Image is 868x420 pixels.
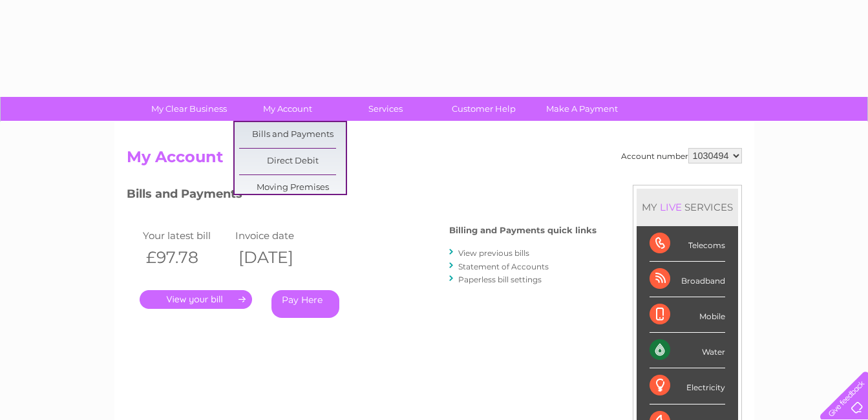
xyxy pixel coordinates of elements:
[232,244,325,271] th: [DATE]
[140,244,233,271] th: £97.78
[232,227,325,244] td: Invoice date
[234,97,341,121] a: My Account
[271,290,339,318] a: Pay Here
[529,97,635,121] a: Make A Payment
[140,227,233,244] td: Your latest bill
[239,122,346,148] a: Bills and Payments
[449,226,597,235] h4: Billing and Payments quick links
[650,262,725,297] div: Broadband
[136,97,242,121] a: My Clear Business
[332,97,439,121] a: Services
[650,333,725,368] div: Water
[239,149,346,174] a: Direct Debit
[458,248,529,258] a: View previous bills
[621,148,742,163] div: Account number
[239,175,346,201] a: Moving Premises
[458,275,542,284] a: Paperless bill settings
[430,97,537,121] a: Customer Help
[650,297,725,333] div: Mobile
[127,148,742,173] h2: My Account
[458,262,549,271] a: Statement of Accounts
[657,201,684,213] div: LIVE
[127,185,597,207] h3: Bills and Payments
[650,226,725,262] div: Telecoms
[140,290,252,309] a: .
[637,189,738,226] div: MY SERVICES
[650,368,725,404] div: Electricity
